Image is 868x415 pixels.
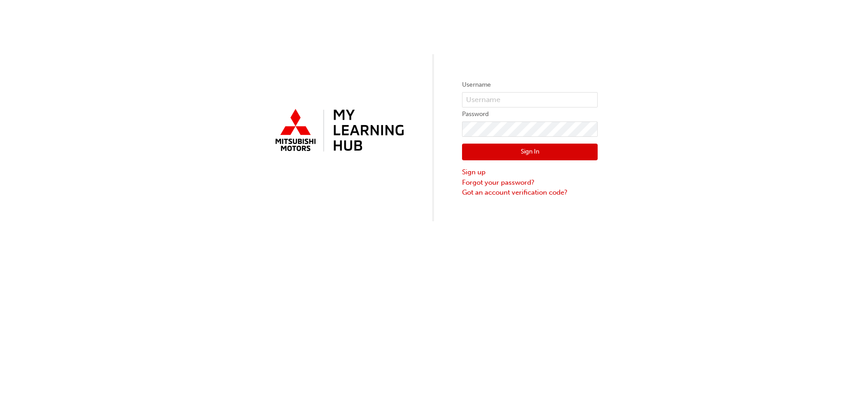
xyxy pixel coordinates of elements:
label: Password [462,109,598,120]
button: Sign In [462,144,598,161]
img: mmal [270,105,406,157]
input: Username [462,92,598,107]
a: Got an account verification code? [462,187,598,198]
a: Sign up [462,167,598,177]
a: Forgot your password? [462,177,598,188]
label: Username [462,79,598,90]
